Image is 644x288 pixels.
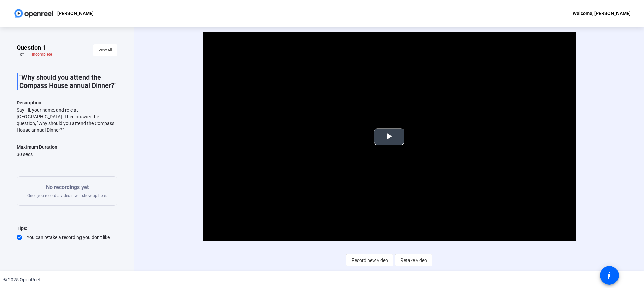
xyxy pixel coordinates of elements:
[32,52,52,57] div: Incomplete
[17,143,57,151] div: Maximum Duration
[17,234,117,241] div: You can retake a recording you don’t like
[17,52,27,57] div: 1 of 1
[400,254,427,267] span: Retake video
[203,32,576,241] div: Video Player
[17,224,117,232] div: Tips:
[3,276,40,283] div: © 2025 OpenReel
[93,44,117,56] button: View All
[346,254,393,266] button: Record new video
[99,45,112,55] span: View All
[17,99,117,107] p: Description
[374,128,404,145] button: Play Video
[27,183,107,191] p: No recordings yet
[13,7,54,20] img: OpenReel logo
[57,9,94,17] p: [PERSON_NAME]
[605,271,613,279] mat-icon: accessibility
[573,9,631,17] div: Welcome, [PERSON_NAME]
[17,107,117,133] div: Say Hi, your name, and role at [GEOGRAPHIC_DATA]. Then answer the question, "Why should you atten...
[17,151,57,158] div: 30 secs
[395,254,432,266] button: Retake video
[17,44,46,52] span: Question 1
[27,183,107,198] div: Once you record a video it will show up here.
[352,254,388,267] span: Record new video
[19,73,117,90] p: "Why should you attend the Compass House annual Dinner?"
